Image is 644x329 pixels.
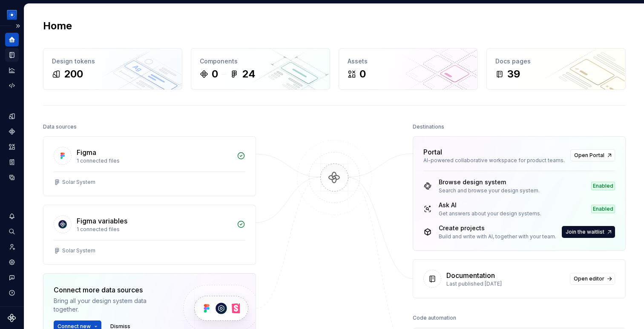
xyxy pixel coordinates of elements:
[439,224,556,232] div: Create projects
[413,121,444,133] div: Destinations
[191,48,330,90] a: Components024
[5,48,19,62] a: Documentation
[5,79,19,92] a: Code automation
[5,63,19,77] a: Analytics
[348,57,469,66] div: Assets
[5,271,19,284] button: Contact support
[77,157,232,164] div: 1 connected files
[591,182,615,190] div: Enabled
[566,229,604,235] span: Join the waitlist
[12,20,24,32] button: Expand sidebar
[339,48,478,90] a: Assets0
[77,147,96,157] div: Figma
[54,297,169,314] div: Bring all your design system data together.
[242,67,256,81] div: 24
[8,314,16,322] svg: Supernova Logo
[200,57,321,66] div: Components
[5,225,19,238] button: Search ⌘K
[5,140,19,154] a: Assets
[52,57,173,66] div: Design tokens
[62,179,95,186] div: Solar System
[5,209,19,223] button: Notifications
[5,125,19,138] a: Components
[413,312,456,324] div: Code automation
[439,201,541,209] div: Ask AI
[62,247,95,254] div: Solar System
[43,205,256,265] a: Figma variables1 connected filesSolar System
[423,147,442,157] div: Portal
[212,67,218,81] div: 0
[43,19,72,33] h2: Home
[64,67,83,81] div: 200
[446,270,495,280] div: Documentation
[43,121,77,133] div: Data sources
[77,226,232,233] div: 1 connected files
[423,157,565,164] div: AI-powered collaborative workspace for product teams.
[562,226,615,238] a: Join the waitlist
[54,285,169,295] div: Connect more data sources
[5,240,19,254] a: Invite team
[5,155,19,169] a: Storybook stories
[570,273,615,285] a: Open editor
[7,10,17,20] img: 049812b6-2877-400d-9dc9-987621144c16.png
[507,67,520,81] div: 39
[5,255,19,269] a: Settings
[446,280,565,287] div: Last published [DATE]
[570,149,615,161] a: Open Portal
[5,171,19,184] a: Data sources
[359,67,366,81] div: 0
[43,48,182,90] a: Design tokens200
[439,187,540,194] div: Search and browse your design system.
[439,178,540,186] div: Browse design system
[43,136,256,196] a: Figma1 connected filesSolar System
[591,205,615,213] div: Enabled
[5,109,19,123] a: Design tokens
[486,48,626,90] a: Docs pages39
[574,152,604,159] span: Open Portal
[495,57,617,66] div: Docs pages
[77,216,127,226] div: Figma variables
[439,210,541,217] div: Get answers about your design systems.
[574,275,604,282] span: Open editor
[439,233,556,240] div: Build and write with AI, together with your team.
[5,33,19,46] a: Home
